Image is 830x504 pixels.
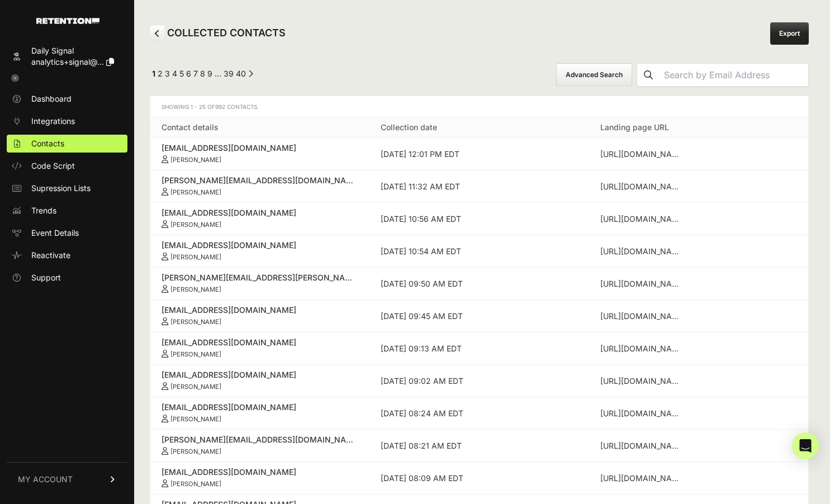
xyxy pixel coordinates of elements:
[31,93,72,104] span: Dashboard
[660,64,808,86] input: Search by Email Address
[369,332,589,365] td: [DATE] 09:13 AM EDT
[162,175,358,186] div: [PERSON_NAME][EMAIL_ADDRESS][DOMAIN_NAME]
[162,142,358,164] a: [EMAIL_ADDRESS][DOMAIN_NAME] [PERSON_NAME]
[36,18,99,24] img: Retention.com
[170,156,221,164] small: [PERSON_NAME]
[792,432,819,459] div: Open Intercom Messenger
[600,440,684,451] div: https://www.dailysignal.com/2025/09/01/fewer-teens-are-working-earning-money-and-job-skills/
[600,213,684,225] div: https://www.dailysignal.com/author/jacob-adams/
[162,103,259,110] span: Showing 1 - 25 of
[770,22,809,45] a: Export
[162,434,358,445] div: [PERSON_NAME][EMAIL_ADDRESS][DOMAIN_NAME]
[165,69,170,78] a: Page 3
[7,179,127,197] a: Supression Lists
[162,272,358,293] a: [PERSON_NAME][EMAIL_ADDRESS][PERSON_NAME][DOMAIN_NAME] [PERSON_NAME]
[170,350,221,358] small: [PERSON_NAME]
[162,402,358,423] a: [EMAIL_ADDRESS][DOMAIN_NAME] [PERSON_NAME]
[600,408,684,419] div: https://www.dailysignal.com/2025/08/25/trump-bolton-and-the-fbi-raid-details-the-media-isnt-telli...
[162,337,358,358] a: [EMAIL_ADDRESS][DOMAIN_NAME] [PERSON_NAME]
[600,473,684,484] div: https://www.dailysignal.com/
[7,90,127,108] a: Dashboard
[600,375,684,387] div: https://www.dailysignal.com/2025/08/04/the-left-doesnt-hate-sydney-sweeneys-jeans-it-hates-beauty/
[600,122,669,132] a: Landing page URL
[7,246,127,264] a: Reactivate
[369,268,589,300] td: [DATE] 09:50 AM EDT
[162,240,358,251] div: [EMAIL_ADDRESS][DOMAIN_NAME]
[369,170,589,203] td: [DATE] 11:32 AM EDT
[369,365,589,397] td: [DATE] 09:02 AM EDT
[31,227,79,239] span: Event Details
[31,205,56,216] span: Trends
[162,402,358,413] div: [EMAIL_ADDRESS][DOMAIN_NAME]
[158,69,163,78] a: Page 2
[7,462,127,496] a: MY ACCOUNT
[162,337,358,348] div: [EMAIL_ADDRESS][DOMAIN_NAME]
[18,474,73,485] span: MY ACCOUNT
[556,63,632,87] button: Advanced Search
[162,434,358,455] a: [PERSON_NAME][EMAIL_ADDRESS][DOMAIN_NAME] [PERSON_NAME]
[193,69,198,78] a: Page 7
[31,57,104,66] span: analytics+signal@...
[369,203,589,235] td: [DATE] 10:56 AM EDT
[186,69,191,78] a: Page 6
[215,103,259,110] span: 992 Contacts.
[600,343,684,354] div: https://www.dailysignal.com/
[170,448,221,455] small: [PERSON_NAME]
[215,69,221,78] span: …
[162,240,358,261] a: [EMAIL_ADDRESS][DOMAIN_NAME] [PERSON_NAME]
[600,181,684,192] div: https://www.dailysignal.com/
[369,430,589,462] td: [DATE] 08:21 AM EDT
[369,235,589,268] td: [DATE] 10:54 AM EDT
[369,397,589,430] td: [DATE] 08:24 AM EDT
[162,467,358,488] a: [EMAIL_ADDRESS][DOMAIN_NAME] [PERSON_NAME]
[179,69,184,78] a: Page 5
[172,69,177,78] a: Page 4
[162,207,358,218] div: [EMAIL_ADDRESS][DOMAIN_NAME]
[162,142,358,154] div: [EMAIL_ADDRESS][DOMAIN_NAME]
[7,135,127,153] a: Contacts
[200,69,205,78] a: Page 8
[150,68,253,82] div: Pagination
[152,69,155,78] em: Page 1
[31,138,64,149] span: Contacts
[31,45,114,56] div: Daily Signal
[600,311,684,322] div: https://www.dailysignal.com/2025/09/01/heres-how-trumps-judicial-nominees-are-stacking-up-so-far/
[31,116,75,127] span: Integrations
[7,112,127,130] a: Integrations
[162,369,358,381] div: [EMAIL_ADDRESS][DOMAIN_NAME]
[31,272,61,283] span: Support
[369,300,589,332] td: [DATE] 09:45 AM EDT
[170,253,221,261] small: [PERSON_NAME]
[369,462,589,495] td: [DATE] 08:09 AM EDT
[162,369,358,391] a: [EMAIL_ADDRESS][DOMAIN_NAME] [PERSON_NAME]
[381,122,437,132] a: Collection date
[170,415,221,423] small: [PERSON_NAME]
[31,183,91,194] span: Supression Lists
[224,69,234,78] a: Page 39
[170,383,221,391] small: [PERSON_NAME]
[207,69,212,78] a: Page 9
[7,224,127,242] a: Event Details
[7,42,127,71] a: Daily Signal analytics+signal@...
[162,305,358,316] div: [EMAIL_ADDRESS][DOMAIN_NAME]
[600,149,684,160] div: https://www.dailysignal.com/
[170,221,221,229] small: [PERSON_NAME]
[600,278,684,289] div: https://www.dailysignal.com/2025/08/29/great-coal-comeback/
[7,202,127,220] a: Trends
[7,269,127,287] a: Support
[162,175,358,196] a: [PERSON_NAME][EMAIL_ADDRESS][DOMAIN_NAME] [PERSON_NAME]
[170,188,221,196] small: [PERSON_NAME]
[162,272,358,283] div: [PERSON_NAME][EMAIL_ADDRESS][PERSON_NAME][DOMAIN_NAME]
[162,305,358,326] a: [EMAIL_ADDRESS][DOMAIN_NAME] [PERSON_NAME]
[170,318,221,326] small: [PERSON_NAME]
[162,122,219,132] a: Contact details
[170,286,221,293] small: [PERSON_NAME]
[170,480,221,488] small: [PERSON_NAME]
[162,207,358,229] a: [EMAIL_ADDRESS][DOMAIN_NAME] [PERSON_NAME]
[31,160,75,172] span: Code Script
[162,467,358,478] div: [EMAIL_ADDRESS][DOMAIN_NAME]
[236,69,246,78] a: Page 40
[7,157,127,175] a: Code Script
[600,246,684,257] div: https://www.dailysignal.com/2025/08/31/border-crackdown-has-cost-cartels-1-billion/?utm_source=re...
[150,25,286,42] h2: COLLECTED CONTACTS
